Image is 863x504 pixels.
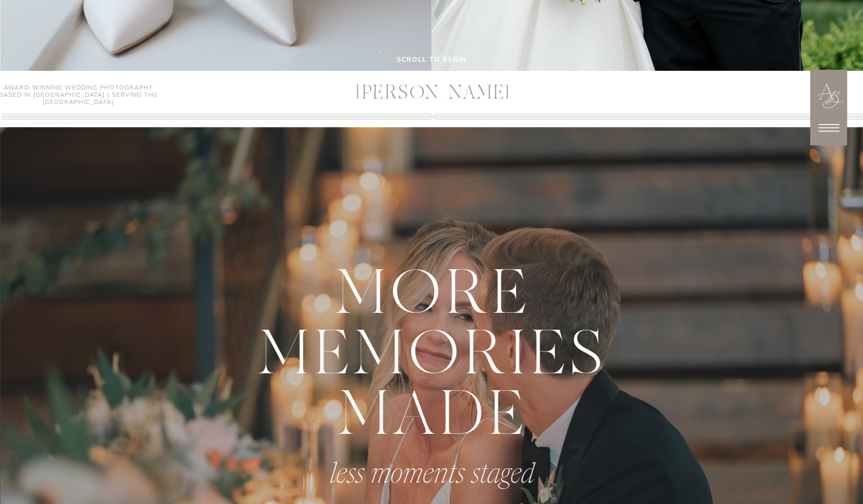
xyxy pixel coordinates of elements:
a: [PERSON_NAME] [290,83,577,106]
p: MoRE MEMORIES MADE [221,263,643,441]
b: scroll to begin [397,55,467,64]
p: less moments staged [266,459,598,491]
